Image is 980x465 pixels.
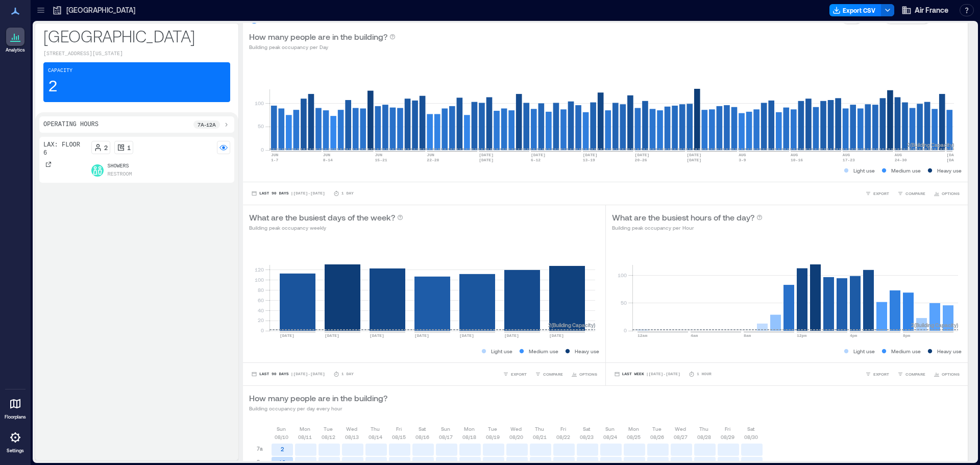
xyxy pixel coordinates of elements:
text: 6-12 [531,158,541,162]
p: Thu [371,425,380,433]
text: 8pm [903,333,911,338]
p: Wed [510,425,522,433]
text: [DATE] [946,153,961,157]
p: [GEOGRAPHIC_DATA] [66,5,135,15]
button: Last 90 Days |[DATE]-[DATE] [249,369,327,379]
text: 13-19 [583,158,595,162]
p: Sat [583,425,590,433]
p: Wed [346,425,357,433]
p: Light use [853,347,875,355]
text: 4pm [850,333,857,338]
p: Building occupancy per day every hour [249,404,387,412]
text: [DATE] [459,333,474,338]
text: JUN [323,153,331,157]
span: Air France [915,5,948,15]
p: Heavy use [575,347,599,355]
text: AUG [843,153,850,157]
p: Building peak occupancy per Day [249,43,396,51]
tspan: 80 [258,287,264,293]
text: 8-14 [323,158,333,162]
span: EXPORT [873,371,889,377]
p: 2 [48,77,58,97]
text: 1-7 [271,158,279,162]
text: JUN [427,153,434,157]
p: 08/17 [439,433,453,441]
span: OPTIONS [942,190,960,197]
p: What are the busiest hours of the day? [612,211,754,224]
p: Fri [560,425,566,433]
text: AUG [739,153,746,157]
p: 7a [257,445,263,453]
tspan: 0 [261,327,264,333]
text: [DATE] [946,158,961,162]
p: Building peak occupancy weekly [249,224,403,232]
text: [DATE] [583,153,598,157]
text: 12pm [797,333,806,338]
text: [DATE] [370,333,384,338]
p: Fri [396,425,402,433]
p: How many people are in the building? [249,392,387,404]
p: 08/14 [369,433,382,441]
p: Tue [488,425,497,433]
p: Settings [7,448,24,454]
p: 08/13 [345,433,359,441]
p: 1 Day [341,190,354,197]
p: Mon [464,425,475,433]
text: 17-23 [843,158,855,162]
p: Mon [628,425,639,433]
text: [DATE] [687,153,701,157]
p: 2 [104,143,108,152]
p: Fri [725,425,730,433]
text: [DATE] [414,333,429,338]
tspan: 100 [617,272,626,278]
button: OPTIONS [932,369,962,379]
text: [DATE] [504,333,519,338]
tspan: 100 [255,277,264,283]
p: Floorplans [5,414,26,420]
text: [DATE] [479,158,494,162]
tspan: 120 [255,266,264,273]
a: Analytics [3,25,28,56]
p: Thu [535,425,544,433]
p: Light use [491,347,512,355]
span: COMPARE [905,190,925,197]
span: COMPARE [905,371,925,377]
text: 12am [638,333,647,338]
tspan: 20 [258,317,264,323]
p: Medium use [891,347,921,355]
a: Floorplans [2,391,29,423]
p: 08/29 [721,433,734,441]
text: JUN [271,153,279,157]
tspan: 60 [258,297,264,303]
span: EXPORT [873,190,889,197]
p: 7a - 12a [198,120,216,129]
p: 08/10 [275,433,288,441]
tspan: 50 [620,300,626,306]
p: Heavy use [937,347,962,355]
text: [DATE] [280,333,295,338]
p: 08/30 [744,433,758,441]
button: COMPARE [895,369,927,379]
p: 08/20 [509,433,523,441]
text: 22-28 [427,158,439,162]
p: 08/19 [486,433,500,441]
p: Heavy use [937,166,962,175]
tspan: 50 [258,123,264,129]
p: Tue [324,425,333,433]
a: Settings [3,425,28,457]
p: 08/27 [674,433,688,441]
text: 4am [691,333,698,338]
p: 08/21 [533,433,547,441]
button: EXPORT [863,188,891,199]
p: [GEOGRAPHIC_DATA] [43,26,230,46]
p: Sun [277,425,286,433]
button: COMPARE [895,188,927,199]
p: Sat [419,425,426,433]
p: 08/25 [627,433,641,441]
p: 08/15 [392,433,406,441]
p: Restroom [108,170,132,179]
text: 10-16 [791,158,803,162]
p: 1 Hour [697,371,712,377]
span: OPTIONS [942,371,960,377]
p: What are the busiest days of the week? [249,211,395,224]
